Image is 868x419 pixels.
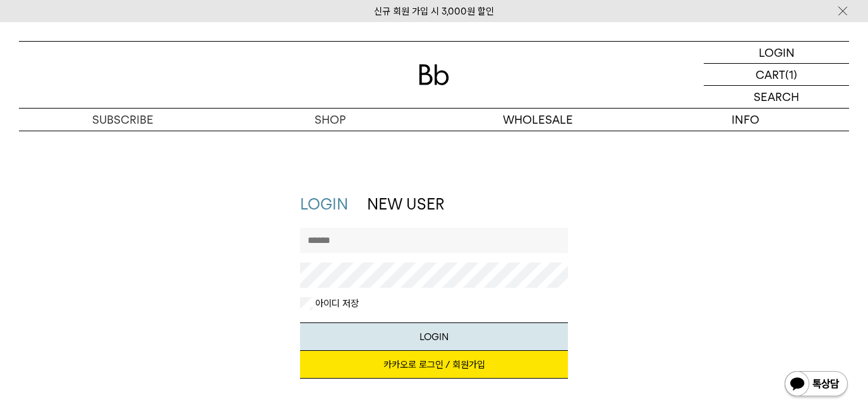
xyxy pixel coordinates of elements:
p: LOGIN [759,42,795,63]
a: 카카오로 로그인 / 회원가입 [300,351,569,379]
p: SEARCH [754,86,799,108]
p: CART [756,64,785,85]
a: LOGIN [704,42,849,64]
img: 로고 [419,64,449,85]
p: (1) [785,64,797,85]
a: LOGIN [300,195,348,213]
p: WHOLESALE [434,109,642,131]
a: SUBSCRIBE [19,109,227,131]
a: SHOP [227,109,435,131]
a: NEW USER [367,195,444,213]
p: INFO [642,109,850,131]
a: 신규 회원 가입 시 3,000원 할인 [374,6,494,17]
img: 카카오톡 채널 1:1 채팅 버튼 [783,370,849,400]
a: CART (1) [704,64,849,86]
label: 아이디 저장 [313,297,359,310]
button: LOGIN [300,322,569,351]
